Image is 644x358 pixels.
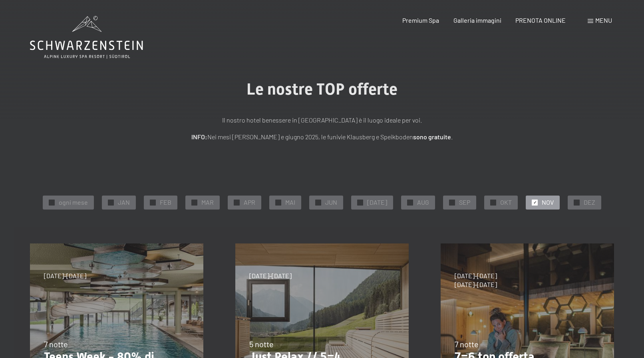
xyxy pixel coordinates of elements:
a: Galleria immagini [453,16,501,24]
span: Le nostre TOP offerte [246,80,398,99]
span: ✓ [409,200,412,205]
span: [DATE] [367,198,387,207]
span: ✓ [317,200,320,205]
span: ogni mese [59,198,88,207]
p: Nei mesi [PERSON_NAME] e giugno 2025, le funivie Klausberg e Speikboden . [122,132,522,142]
span: ✓ [193,200,196,205]
span: MAR [201,198,214,207]
span: JAN [118,198,130,207]
strong: sono gratuite [413,133,451,140]
span: ✓ [451,200,454,205]
span: ✓ [151,200,155,205]
span: ✓ [359,200,362,205]
strong: INFO: [191,133,207,140]
span: ✓ [575,200,578,205]
a: Premium Spa [402,16,439,24]
span: Menu [595,16,612,24]
span: ✓ [109,200,113,205]
a: PRENOTA ONLINE [515,16,566,24]
span: [DATE]-[DATE] [249,271,292,280]
span: NOV [542,198,554,207]
p: Il nostro hotel benessere in [GEOGRAPHIC_DATA] è il luogo ideale per voi. [122,115,522,125]
span: 7 notte [455,339,479,349]
span: AUG [417,198,429,207]
span: JUN [325,198,337,207]
span: ✓ [50,200,54,205]
span: FEB [160,198,171,207]
span: [DATE]-[DATE] [44,271,86,280]
span: OKT [500,198,512,207]
span: [DATE]-[DATE] [455,280,497,289]
span: DEZ [584,198,595,207]
span: SEP [459,198,470,207]
span: [DATE]-[DATE] [455,271,497,280]
span: 5 notte [249,339,274,349]
span: ✓ [492,200,495,205]
span: 7 notte [44,339,68,349]
span: ✓ [533,200,537,205]
span: ✓ [235,200,239,205]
